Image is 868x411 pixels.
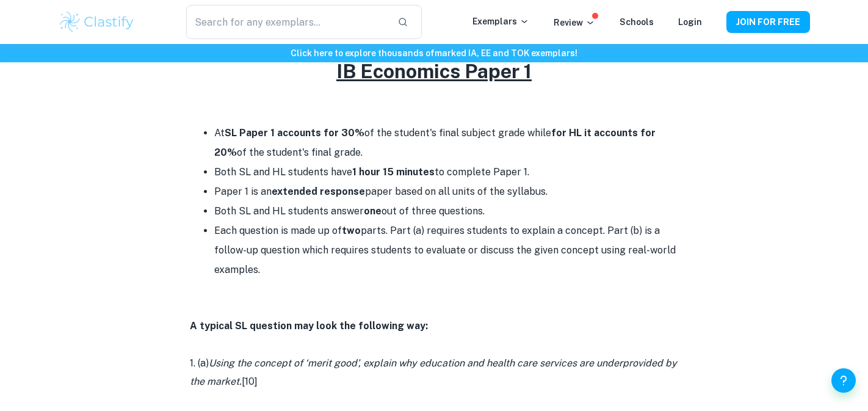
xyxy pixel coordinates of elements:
[214,221,678,280] li: Each question is made up of parts. Part (a) requires students to explain a concept. Part (b) is a...
[831,368,856,393] button: Help and Feedback
[58,10,136,34] img: Clastify logo
[214,182,678,202] li: Paper 1 is an paper based on all units of the syllabus.
[336,60,532,82] u: IB Economics Paper 1
[678,17,702,27] a: Login
[186,5,388,39] input: Search for any exemplars...
[726,11,810,33] button: JOIN FOR FREE
[472,15,529,28] p: Exemplars
[2,46,866,60] h6: Click here to explore thousands of marked IA, EE and TOK exemplars !
[190,320,428,332] strong: A typical SL question may look the following way:
[190,354,678,391] p: 1. (a) [10]
[214,162,678,182] li: Both SL and HL students have to complete Paper 1.
[620,17,654,27] a: Schools
[352,166,394,178] strong: 1 hour 15
[214,123,678,162] li: At of the student's final subject grade while of the student's final grade.
[342,225,361,236] strong: two
[396,166,435,178] strong: minutes
[225,127,364,139] strong: SL Paper 1 accounts for 30%
[190,357,677,387] i: Using the concept of ‘merit good’, explain why education and health care services are underprovid...
[554,16,595,29] p: Review
[214,202,678,221] li: Both SL and HL students answer out of three questions.
[364,205,382,217] strong: one
[272,186,365,197] strong: extended response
